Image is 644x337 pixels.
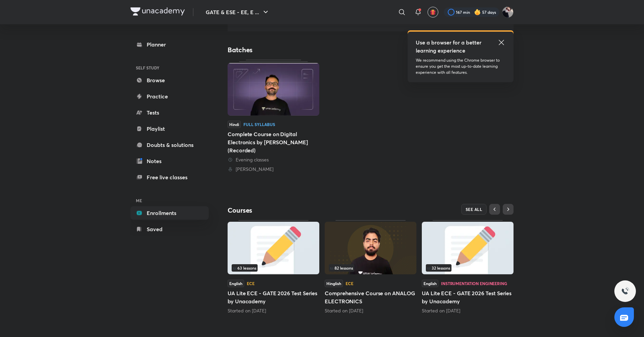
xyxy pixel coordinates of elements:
[228,206,371,215] h4: Courses
[130,122,209,135] a: Playlist
[428,7,438,18] button: avatar
[228,222,319,274] img: Thumbnail
[441,281,507,285] div: Instrumentation Engineering
[232,264,315,272] div: infosection
[228,63,319,116] img: Thumbnail
[621,287,629,295] img: ttu
[329,264,412,272] div: infosection
[130,138,209,152] a: Doubts & solutions
[422,220,514,314] div: UA Lite ECE - GATE 2026 Test Series by Unacademy
[228,307,319,314] div: Started on Apr 27
[228,121,241,128] span: Hindi
[228,289,319,305] h5: UA Lite ECE - GATE 2026 Test Series by Unacademy
[325,280,343,287] span: Hinglish
[228,130,319,154] div: Complete Course on Digital Electronics by [PERSON_NAME] (Recorded)
[130,62,209,73] h6: SELF STUDY
[202,5,274,19] button: GATE & ESE - EE, E ...
[474,9,481,16] img: streak
[130,171,209,184] a: Free live classes
[430,9,436,15] img: avatar
[130,222,209,236] a: Saved
[130,7,185,16] img: Company Logo
[228,156,319,163] div: Evening classes
[228,60,319,173] a: ThumbnailHindiFull SyllabusComplete Course on Digital Electronics by [PERSON_NAME] (Recorded) Eve...
[422,280,438,287] span: English
[427,266,450,270] span: 32 lessons
[130,195,209,206] h6: ME
[330,266,353,270] span: 82 lessons
[325,289,416,305] h5: Comprehensive Course on ANALOG ELECTRONICS
[329,264,412,272] div: infocontainer
[130,73,209,87] a: Browse
[466,207,482,212] span: SEE ALL
[422,222,514,274] img: Thumbnail
[502,6,514,18] img: Ashutosh Tripathi
[232,264,315,272] div: infocontainer
[325,307,416,314] div: Started on Jul 11
[329,264,412,272] div: left
[130,154,209,168] a: Notes
[416,38,483,55] h5: Use a browser for a better learning experience
[228,45,371,54] h4: Batches
[228,166,319,173] div: Siddharth Sabharwal
[325,222,416,274] img: Thumbnail
[247,281,255,285] div: ECE
[228,220,319,314] div: UA Lite ECE - GATE 2026 Test Series by Unacademy
[416,57,505,75] p: We recommend using the Chrome browser to ensure you get the most up-to-date learning experience w...
[346,281,353,285] div: ECE
[325,220,416,314] div: Comprehensive Course on ANALOG ELECTRONICS
[130,206,209,220] a: Enrollments
[422,289,514,305] h5: UA Lite ECE - GATE 2026 Test Series by Unacademy
[233,266,256,270] span: 63 lessons
[232,264,315,272] div: left
[130,106,209,119] a: Tests
[426,264,509,272] div: infocontainer
[130,7,185,17] a: Company Logo
[243,122,275,126] div: Full Syllabus
[426,264,509,272] div: left
[422,307,514,314] div: Started on Aug 2
[130,38,209,51] a: Planner
[228,280,244,287] span: English
[130,90,209,103] a: Practice
[426,264,509,272] div: infosection
[461,204,487,215] button: SEE ALL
